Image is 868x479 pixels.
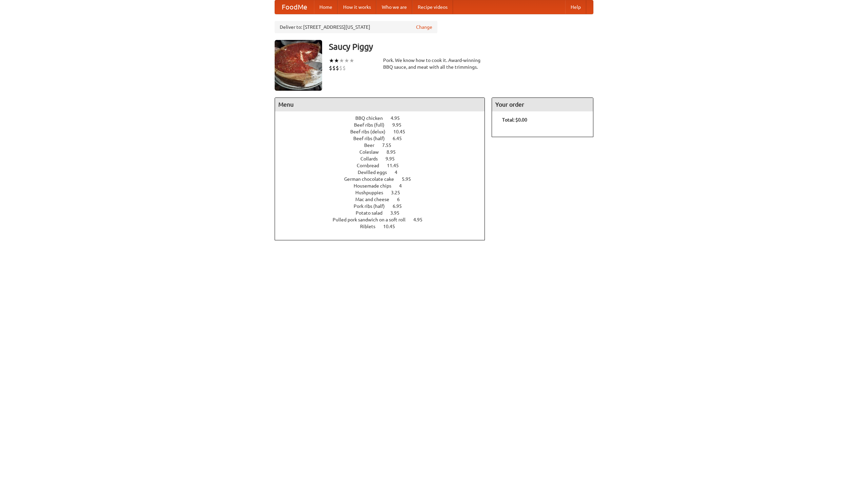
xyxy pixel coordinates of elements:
a: FoodMe [275,0,314,14]
a: German chocolate cake 5.95 [344,176,423,182]
a: Housemade chips 4 [354,183,414,189]
span: Hushpuppies [355,190,390,195]
li: ★ [344,57,349,64]
li: $ [342,64,346,72]
li: ★ [329,57,334,64]
a: Help [565,0,586,14]
span: 6.45 [393,136,409,141]
a: BBQ chicken 4.95 [355,115,412,121]
span: Pulled pork sandwich on a soft roll [333,217,412,222]
h3: Saucy Piggy [329,40,593,53]
span: 6.95 [393,203,409,209]
a: Who we are [376,0,412,14]
span: 5.95 [402,176,418,182]
span: Beef ribs (delux) [350,129,392,134]
b: Total: $0.00 [502,117,527,123]
img: angular.jpg [275,40,322,91]
span: 4.95 [391,115,407,121]
span: 3.25 [391,190,407,195]
span: Cornbread [357,163,386,168]
span: 4 [395,170,404,175]
a: Beer 7.55 [364,143,404,148]
a: Cornbread 11.45 [357,163,411,168]
span: 9.95 [392,122,408,128]
li: $ [332,64,336,72]
span: Potato salad [356,210,389,216]
h4: Your order [492,98,593,111]
h4: Menu [275,98,485,111]
span: BBQ chicken [355,115,390,121]
li: $ [336,64,339,72]
span: Housemade chips [354,183,398,189]
a: Hushpuppies 3.25 [355,190,413,195]
span: 3.95 [390,210,406,216]
a: Beef ribs (delux) 10.45 [350,129,418,134]
span: 8.95 [387,149,402,155]
span: 7.55 [382,143,398,148]
div: Deliver to: [STREET_ADDRESS][US_STATE] [275,21,437,33]
span: Beer [364,143,381,148]
a: How it works [338,0,376,14]
span: 4 [399,183,409,189]
span: 9.95 [386,156,401,161]
li: ★ [349,57,354,64]
span: Beef ribs (full) [354,122,391,128]
span: Pork ribs (half) [354,203,392,209]
span: 10.45 [383,224,402,229]
a: Beef ribs (full) 9.95 [354,122,414,128]
a: Collards 9.95 [360,156,407,161]
a: Mac and cheese 6 [355,197,412,202]
span: Mac and cheese [355,197,396,202]
span: Riblets [360,224,382,229]
li: ★ [339,57,344,64]
a: Recipe videos [412,0,453,14]
li: $ [329,64,332,72]
div: Pork. We know how to cook it. Award-winning BBQ sauce, and meat with all the trimmings. [383,57,485,70]
a: Potato salad 3.95 [356,210,412,216]
a: Pork ribs (half) 6.95 [354,203,414,209]
span: German chocolate cake [344,176,401,182]
span: 4.95 [413,217,429,222]
span: 10.45 [393,129,412,134]
a: Change [416,24,432,30]
a: Home [314,0,338,14]
span: Beef ribs (half) [353,136,392,141]
span: 11.45 [387,163,406,168]
a: Beef ribs (half) 6.45 [353,136,414,141]
a: Coleslaw 8.95 [359,149,408,155]
span: 6 [397,197,407,202]
span: Coleslaw [359,149,386,155]
li: $ [339,64,342,72]
span: Devilled eggs [358,170,394,175]
a: Devilled eggs 4 [358,170,410,175]
span: Collards [360,156,384,161]
a: Pulled pork sandwich on a soft roll 4.95 [333,217,435,222]
a: Riblets 10.45 [360,224,408,229]
li: ★ [334,57,339,64]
